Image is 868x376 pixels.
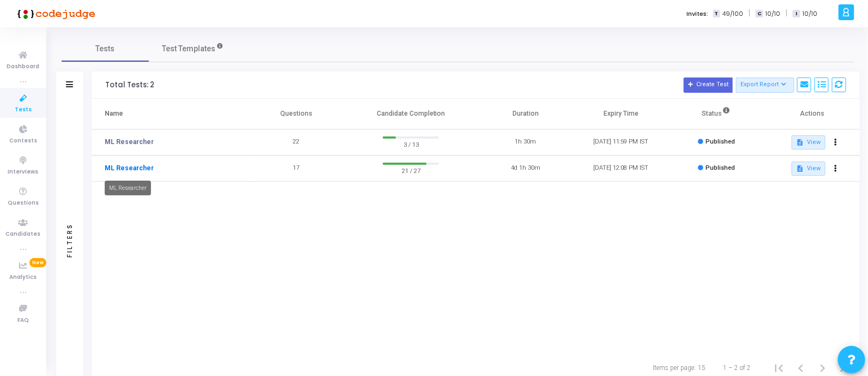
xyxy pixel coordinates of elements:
a: ML Researcher [105,163,154,173]
span: Tests [96,43,115,55]
span: FAQ [17,316,29,325]
span: Contests [9,136,37,146]
span: 10/10 [803,9,817,19]
span: Published [706,164,735,171]
span: T [713,10,720,18]
th: Candidate Completion [344,99,478,129]
div: 15 [698,363,706,373]
div: ML Researcher [105,181,151,195]
a: ML Researcher [105,137,154,147]
span: Published [706,138,735,145]
label: Invites: [687,9,709,19]
span: I [793,10,800,18]
div: Filters [65,181,75,301]
td: 17 [249,156,344,182]
td: [DATE] 11:59 PM IST [574,129,669,156]
span: Analytics [10,273,37,282]
button: View [792,162,825,176]
span: Tests [15,105,32,115]
span: | [749,8,750,19]
div: Items per page: [653,363,696,373]
span: 3 / 13 [383,139,439,150]
button: Export Report [736,77,794,93]
span: New [29,258,46,267]
span: | [786,8,787,19]
mat-icon: description [797,165,804,172]
th: Expiry Time [574,99,669,129]
td: 4d 1h 30m [478,156,574,182]
span: 21 / 27 [383,165,439,176]
th: Status [669,99,764,129]
td: [DATE] 12:08 PM IST [574,156,669,182]
mat-icon: description [797,139,804,146]
div: Total Tests: 2 [105,81,154,89]
td: 1h 30m [478,129,574,156]
th: Duration [478,99,574,129]
span: 10/10 [765,9,780,19]
img: logo [14,3,95,25]
th: Questions [249,99,344,129]
button: Create Test [684,77,733,93]
div: 1 – 2 of 2 [723,363,751,373]
span: Candidates [6,230,41,239]
span: Questions [8,199,39,208]
span: 49/100 [722,9,743,19]
button: View [792,135,825,150]
span: Test Templates [162,43,215,55]
span: Interviews [8,168,39,177]
th: Actions [764,99,860,129]
span: C [756,10,763,18]
td: 22 [249,129,344,156]
th: Name [92,99,249,129]
span: Dashboard [7,62,40,71]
